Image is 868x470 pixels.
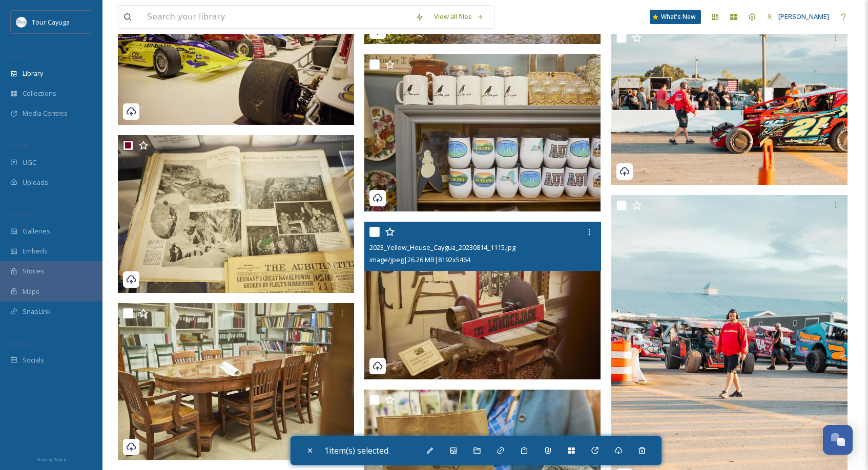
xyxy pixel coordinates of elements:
span: image/jpeg | 26.26 MB | 8192 x 5464 [369,255,470,264]
span: Maps [23,287,39,296]
span: Galleries [23,226,50,236]
span: Socials [23,355,44,365]
span: COLLECT [10,142,32,149]
span: Embeds [23,246,48,256]
img: 2023_Yellow_House_Caygua_20230814_0998.jpg [118,303,354,461]
span: SnapLink [23,307,51,316]
span: 1 item(s) selected. [324,445,390,456]
a: Privacy Policy [36,453,66,465]
span: Uploads [23,178,48,187]
span: Media Centres [23,109,68,118]
img: 2023_Yellow_House_Cayuga_20231208_2102.jpg [364,54,601,212]
a: [PERSON_NAME] [761,7,834,27]
a: View all files [429,7,489,27]
img: Weedsport Speedway (60).jpg [611,28,848,185]
span: MEDIA [10,53,28,60]
span: Stories [23,266,45,276]
a: What's New [650,10,701,24]
span: Tour Cayuga [32,17,70,27]
img: 2023_Yellow_House_Caygua_20230814_0972.jpg [118,135,354,293]
button: Open Chat [823,425,853,455]
span: [PERSON_NAME] [778,12,829,21]
span: WIDGETS [10,210,34,218]
span: 2023_Yellow_House_Caygua_20230814_1115.jpg [369,243,515,252]
span: Collections [23,89,56,98]
img: 2023_Yellow_House_Caygua_20230814_1115.jpg [364,222,601,379]
span: UGC [23,158,36,167]
input: Search your library [142,6,410,28]
span: Privacy Policy [36,456,66,463]
span: SOCIALS [10,339,31,347]
img: download.jpeg [16,17,27,27]
span: Library [23,69,43,78]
